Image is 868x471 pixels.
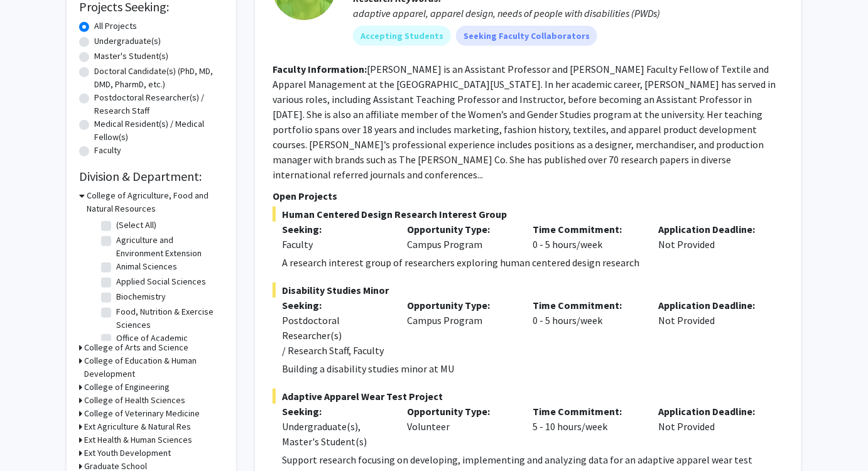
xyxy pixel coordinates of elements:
div: Not Provided [649,298,774,358]
p: Seeking: [282,298,389,313]
fg-read-more: [PERSON_NAME] is an Assistant Professor and [PERSON_NAME] Faculty Fellow of Textile and Apparel M... [273,63,776,181]
h3: College of Education & Human Development [84,354,224,381]
label: Biochemistry [116,290,166,303]
p: Open Projects [273,188,784,203]
div: Volunteer [398,404,524,449]
div: adaptive apparel, apparel design, needs of people with disabilities (PWDs) [353,6,784,21]
label: (Select All) [116,219,156,232]
div: Campus Program [398,298,524,358]
p: Opportunity Type: [408,404,514,419]
p: Opportunity Type: [408,222,514,237]
p: Seeking: [282,222,389,237]
p: Seeking: [282,404,389,419]
p: Opportunity Type: [408,298,514,313]
p: Application Deadline: [658,404,765,419]
h3: College of Agriculture, Food and Natural Resources [87,189,224,215]
h2: Division & Department: [79,169,224,184]
label: Animal Sciences [116,260,177,273]
label: Faculty [94,144,121,157]
label: Undergraduate(s) [94,35,161,48]
mat-chip: Seeking Faculty Collaborators [456,26,597,46]
span: Adaptive Apparel Wear Test Project [273,389,784,404]
label: Doctoral Candidate(s) (PhD, MD, DMD, PharmD, etc.) [94,65,224,91]
div: 5 - 10 hours/week [524,404,649,449]
p: A research interest group of researchers exploring human centered design research [282,255,784,270]
label: Agriculture and Environment Extension [116,234,220,260]
h3: College of Arts and Science [84,341,188,354]
p: Application Deadline: [658,298,765,313]
label: Food, Nutrition & Exercise Sciences [116,305,220,332]
p: Support research focusing on developing, implementing and analyzing data for an adaptive apparel ... [282,452,784,467]
h3: Ext Youth Development [84,447,171,460]
div: Faculty [282,237,389,252]
mat-chip: Accepting Students [353,26,451,46]
h3: Ext Agriculture & Natural Res [84,420,191,433]
p: Application Deadline: [658,222,765,237]
div: 0 - 5 hours/week [524,222,649,252]
label: Master's Student(s) [94,50,168,63]
div: Not Provided [649,222,774,252]
p: Time Commitment: [533,404,640,419]
h3: College of Veterinary Medicine [84,407,200,420]
p: Time Commitment: [533,298,640,313]
label: Medical Resident(s) / Medical Fellow(s) [94,117,224,144]
h3: College of Engineering [84,381,170,394]
span: Disability Studies Minor [273,283,784,298]
div: Postdoctoral Researcher(s) / Research Staff, Faculty [282,313,389,358]
b: Faculty Information: [273,63,367,75]
label: Postdoctoral Researcher(s) / Research Staff [94,91,224,117]
h3: Ext Health & Human Sciences [84,433,192,447]
div: Campus Program [398,222,524,252]
p: Building a disability studies minor at MU [282,361,784,376]
div: 0 - 5 hours/week [524,298,649,358]
iframe: Chat [9,414,53,462]
label: Applied Social Sciences [116,275,206,288]
p: Time Commitment: [533,222,640,237]
label: All Projects [94,19,137,33]
h3: College of Health Sciences [84,394,185,407]
span: Human Centered Design Research Interest Group [273,207,784,222]
label: Office of Academic Programs [116,332,220,358]
div: Not Provided [649,404,774,449]
div: Undergraduate(s), Master's Student(s) [282,419,389,449]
